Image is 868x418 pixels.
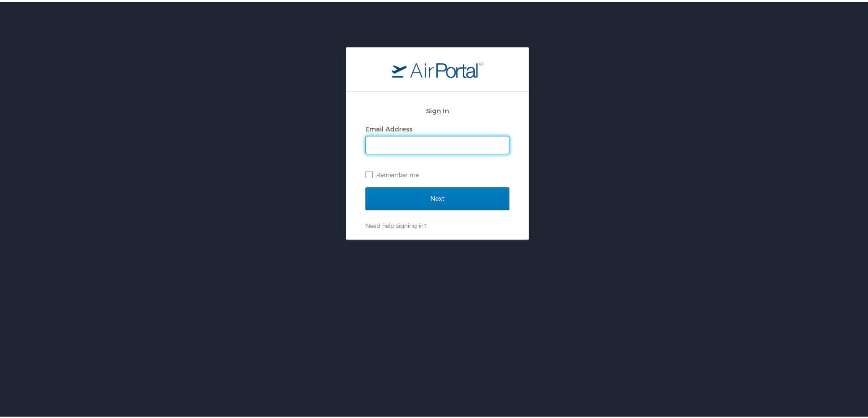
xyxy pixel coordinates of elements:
input: Next [365,186,509,208]
label: Remember me [365,166,509,180]
a: Need help signing in? [365,220,426,227]
img: logo [392,60,483,76]
label: Email Address [365,123,412,131]
h2: Sign In [365,104,509,114]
